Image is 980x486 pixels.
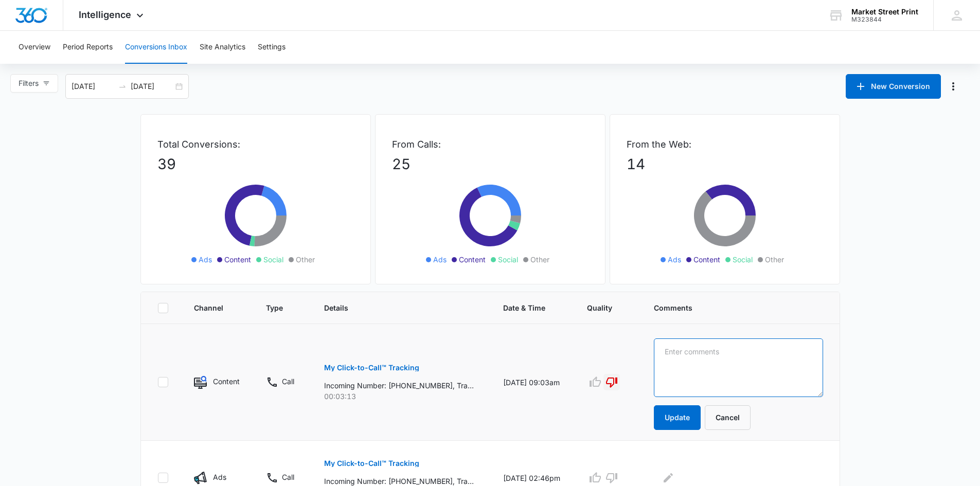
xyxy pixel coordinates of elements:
p: Call [282,472,294,482]
span: swap-right [118,82,127,91]
button: My Click-to-Call™ Tracking [324,355,419,380]
p: From Calls: [392,137,589,151]
button: Site Analytics [200,31,245,64]
span: Ads [199,254,212,265]
span: Content [224,254,251,265]
p: My Click-to-Call™ Tracking [324,364,419,371]
span: Channel [194,302,227,313]
p: Call [282,376,294,387]
span: Details [324,302,464,313]
p: Content [213,376,240,387]
div: account id [851,16,918,23]
button: Filters [10,74,58,93]
span: Type [266,302,284,313]
span: Other [765,254,784,265]
p: 39 [157,153,354,175]
p: From the Web: [627,137,823,151]
span: Social [498,254,518,265]
button: My Click-to-Call™ Tracking [324,451,419,476]
span: Ads [668,254,681,265]
button: New Conversion [846,74,941,99]
p: 25 [392,153,589,175]
span: Content [459,254,486,265]
p: 14 [627,153,823,175]
button: Settings [258,31,286,64]
span: Comments [654,302,808,313]
input: End date [131,81,173,92]
button: Overview [19,31,50,64]
button: Conversions Inbox [125,31,187,64]
span: Social [263,254,283,265]
button: Cancel [705,405,751,430]
td: [DATE] 09:03am [491,324,575,441]
span: Social [733,254,753,265]
span: Date & Time [503,302,547,313]
input: Start date [72,81,114,92]
span: Intelligence [79,9,131,20]
p: My Click-to-Call™ Tracking [324,460,419,467]
p: 00:03:13 [324,391,478,402]
p: Total Conversions: [157,137,354,151]
button: Manage Numbers [945,78,961,95]
span: Ads [433,254,447,265]
p: Ads [213,472,226,482]
span: to [118,82,127,91]
button: Period Reports [63,31,113,64]
span: Other [530,254,549,265]
button: Update [654,405,701,430]
span: Quality [587,302,614,313]
div: account name [851,8,918,16]
span: Content [693,254,720,265]
span: Filters [19,78,39,89]
span: Other [296,254,315,265]
button: Edit Comments [660,470,676,486]
p: Incoming Number: [PHONE_NUMBER], Tracking Number: [PHONE_NUMBER], Ring To: [PHONE_NUMBER], Caller... [324,380,474,391]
